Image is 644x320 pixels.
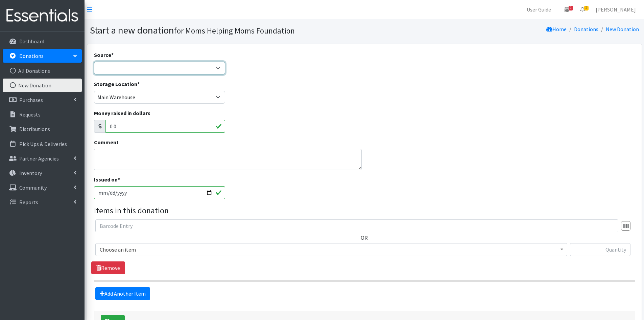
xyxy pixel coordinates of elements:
a: User Guide [521,3,556,16]
p: Dashboard [19,38,44,45]
abbr: required [137,81,140,87]
a: Add Another Item [95,287,150,300]
p: Pick Ups & Deliveries [19,141,67,147]
a: Distributions [3,122,82,136]
a: Inventory [3,166,82,180]
small: for Moms Helping Moms Foundation [174,26,295,36]
img: HumanEssentials [3,4,82,27]
p: Community [19,184,47,191]
a: Dashboard [3,35,82,48]
a: Purchases [3,93,82,107]
legend: Items in this donation [94,205,635,217]
span: Choose an item [95,243,567,256]
label: Money raised in dollars [94,109,150,117]
p: Requests [19,111,41,118]
p: Donations [19,52,44,59]
p: Partner Agencies [19,155,59,162]
abbr: required [111,51,114,58]
h1: Start a new donation [90,24,362,36]
label: Issued on [94,175,120,184]
a: Donations [3,49,82,63]
a: 1 [559,3,575,16]
span: Choose an item [100,245,563,254]
span: 1 [569,6,573,10]
input: Quantity [570,243,630,256]
a: Home [546,26,567,33]
abbr: required [118,176,120,183]
a: Partner Agencies [3,152,82,165]
a: Donations [574,26,598,33]
a: Remove [91,261,125,274]
span: 2 [584,6,589,10]
label: Storage Location [94,80,140,88]
a: [PERSON_NAME] [590,3,641,16]
label: OR [361,234,368,242]
a: All Donations [3,64,82,78]
a: Reports [3,195,82,209]
a: Community [3,181,82,194]
p: Reports [19,199,38,206]
p: Inventory [19,170,42,176]
p: Distributions [19,126,50,132]
a: New Donation [606,26,639,33]
a: 2 [575,3,590,16]
a: Requests [3,108,82,121]
p: Purchases [19,97,43,103]
a: Pick Ups & Deliveries [3,137,82,151]
a: New Donation [3,79,82,92]
input: Barcode Entry [95,219,618,232]
label: Source [94,51,114,59]
label: Comment [94,138,119,146]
